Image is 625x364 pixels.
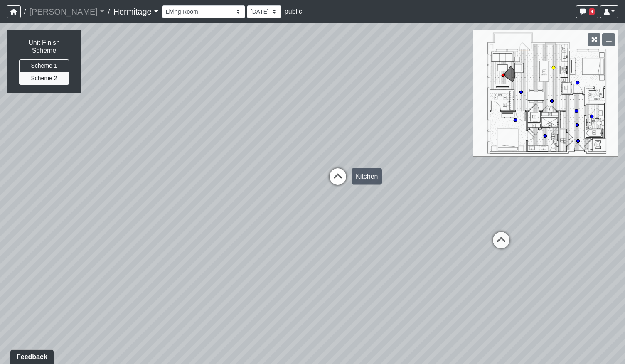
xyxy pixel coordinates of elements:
[15,39,73,54] h6: Unit Finish Scheme
[19,59,69,72] button: Scheme 1
[352,168,382,185] div: Kitchen
[19,72,69,85] button: Scheme 2
[285,8,302,15] span: public
[29,3,105,20] a: [PERSON_NAME]
[113,3,158,20] a: Hermitage
[6,347,55,364] iframe: Ybug feedback widget
[589,8,595,15] span: 4
[105,3,113,20] span: /
[21,3,29,20] span: /
[576,5,598,18] button: 4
